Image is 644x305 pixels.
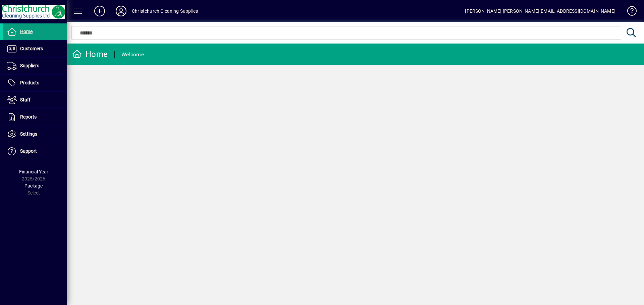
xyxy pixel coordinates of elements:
[20,63,39,68] span: Suppliers
[3,92,67,108] a: Staff
[465,6,615,16] div: [PERSON_NAME] [PERSON_NAME][EMAIL_ADDRESS][DOMAIN_NAME]
[20,131,37,137] span: Settings
[3,143,67,160] a: Support
[3,75,67,91] a: Products
[20,114,37,120] span: Reports
[89,5,110,17] button: Add
[19,169,48,174] span: Financial Year
[24,183,43,188] span: Package
[3,126,67,143] a: Settings
[20,46,43,51] span: Customers
[72,49,108,60] div: Home
[20,97,31,102] span: Staff
[3,58,67,74] a: Suppliers
[3,41,67,57] a: Customers
[121,49,144,60] div: Welcome
[110,5,132,17] button: Profile
[20,80,39,85] span: Products
[3,109,67,126] a: Reports
[622,1,636,23] a: Knowledge Base
[132,6,198,16] div: Christchurch Cleaning Supplies
[20,29,33,34] span: Home
[20,148,37,154] span: Support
